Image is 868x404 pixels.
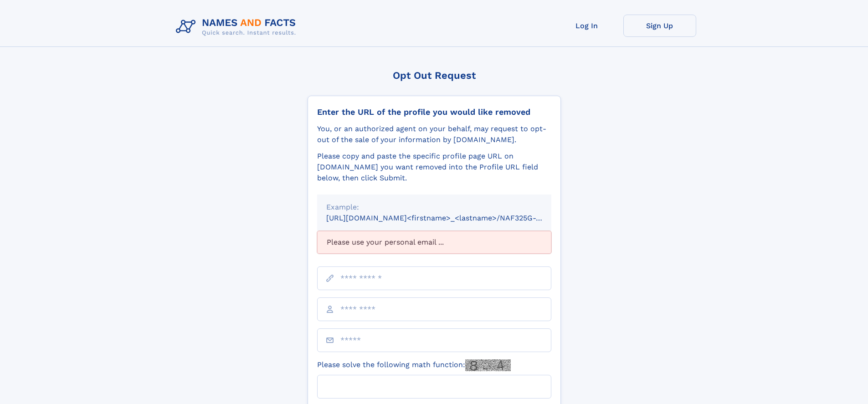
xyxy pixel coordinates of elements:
label: Please solve the following math function: [317,359,511,371]
img: Logo Names and Facts [172,15,303,39]
div: Example: [326,202,542,213]
a: Log In [550,15,623,37]
div: Opt Out Request [308,70,561,81]
div: You, or an authorized agent on your behalf, may request to opt-out of the sale of your informatio... [317,123,551,145]
small: [URL][DOMAIN_NAME]<firstname>_<lastname>/NAF325G-xxxxxxxx [326,214,569,222]
div: Enter the URL of the profile you would like removed [317,107,551,117]
a: Sign Up [623,15,696,37]
div: Please copy and paste the specific profile page URL on [DOMAIN_NAME] you want removed into the Pr... [317,151,551,184]
div: Please use your personal email ... [317,231,551,254]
